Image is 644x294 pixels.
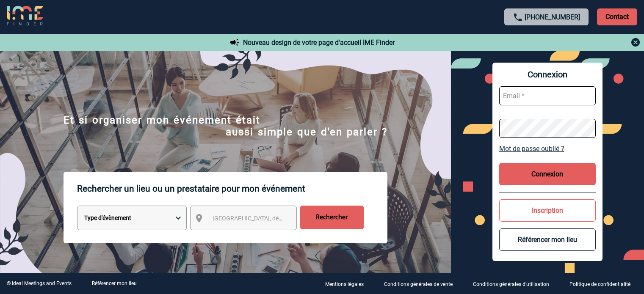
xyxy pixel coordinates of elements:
[499,86,596,105] input: Email *
[213,215,330,222] span: [GEOGRAPHIC_DATA], département, région...
[466,280,563,288] a: Conditions générales d'utilisation
[525,13,580,21] a: [PHONE_NUMBER]
[499,163,596,185] button: Connexion
[377,280,466,288] a: Conditions générales de vente
[499,228,596,251] button: Référencer mon lieu
[7,280,72,286] div: © Ideal Meetings and Events
[77,172,387,206] p: Rechercher un lieu ou un prestataire pour mon événement
[597,8,637,25] p: Contact
[569,281,630,287] p: Politique de confidentialité
[499,199,596,222] button: Inscription
[325,281,364,287] p: Mentions légales
[384,281,453,287] p: Conditions générales de vente
[300,206,364,229] input: Rechercher
[513,12,523,22] img: call-24-px.png
[499,69,596,80] span: Connexion
[92,280,137,286] a: Référencer mon lieu
[318,280,377,288] a: Mentions légales
[563,280,644,288] a: Politique de confidentialité
[473,281,549,287] p: Conditions générales d'utilisation
[499,145,596,153] a: Mot de passe oublié ?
